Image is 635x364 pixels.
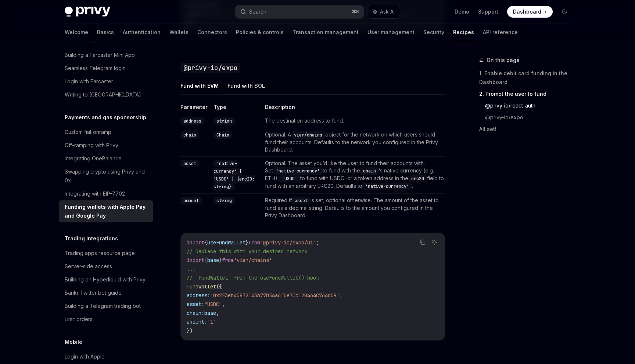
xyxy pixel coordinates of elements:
[430,237,439,247] button: Ask AI
[59,125,153,139] a: Custom fiat onramp
[216,310,219,316] span: ,
[273,167,323,175] code: 'native-currency'
[279,175,300,182] code: 'USDC'
[207,239,245,246] span: useFundWallet
[483,23,518,41] a: API reference
[408,175,427,182] code: erc20
[180,77,219,94] button: Fund with EVM
[187,266,195,272] span: ...
[187,292,210,299] span: address:
[59,299,153,313] a: Building a Telegram trading bot
[65,128,111,136] div: Custom fiat onramp
[187,239,204,246] span: import
[222,301,225,307] span: ,
[180,197,202,204] code: amount
[65,154,122,163] div: Integrating OneBalance
[293,23,359,41] a: Transaction management
[214,160,255,190] code: 'native-currency' | 'USDC' | {erc20: string}
[362,183,412,190] code: 'native-currency'
[187,327,193,334] span: })
[65,64,126,73] div: Seamless Telegram login
[262,114,445,128] td: The destination address to fund.
[235,5,364,18] button: Search...⌘K
[65,189,125,198] div: Integrating with EIP-7702
[245,239,248,246] span: }
[453,23,474,41] a: Recipes
[180,131,199,139] code: chain
[214,131,232,138] a: Chain
[236,23,284,41] a: Policies & controls
[65,113,146,122] h5: Payments and gas sponsorship
[65,249,135,258] div: Trading apps resource page
[478,8,498,15] a: Support
[214,197,235,204] code: string
[59,165,153,187] a: Swapping crypto using Privy and 0x
[187,248,307,255] span: // Replace this with your desired network
[262,128,445,157] td: Optional. A object for the network on which users should fund their accounts. Defaults to the net...
[340,292,342,299] span: ,
[59,200,153,222] a: Funding wallets with Apple Pay and Google Pay
[485,112,576,123] a: @privy-io/expo
[559,6,570,18] button: Toggle dark mode
[211,103,262,114] th: Type
[65,338,82,346] h5: Mobile
[65,23,88,41] a: Welcome
[513,8,541,15] span: Dashboard
[59,273,153,286] a: Building on Hyperliquid with Privy
[352,9,359,15] span: ⌘ K
[210,292,340,299] span: '0x2F3eb40872143b77D54a6f6e7Cc120464C764c09'
[227,77,265,94] button: Fund with SOL
[187,274,319,281] span: // `fundWallet` from the useFundWallet() hook
[204,239,207,246] span: {
[123,23,161,41] a: Authentication
[479,68,576,88] a: 1. Enable debit card funding in the Dashboard
[59,48,153,62] a: Building a Farcaster Mini App
[262,194,445,222] td: Required if is set, optional otherwise. The amount of the asset to fund as a decimal string. Defa...
[380,8,395,15] span: Ask AI
[316,239,319,246] span: ;
[65,90,141,99] div: Writing to [GEOGRAPHIC_DATA]
[59,88,153,101] a: Writing to [GEOGRAPHIC_DATA]
[65,167,148,185] div: Swapping crypto using Privy and 0x
[169,23,189,41] a: Wallets
[360,167,379,175] code: chain
[65,275,146,284] div: Building on Hyperliquid with Privy
[180,63,240,73] code: @privy-io/expo
[262,103,445,114] th: Description
[180,117,204,125] code: address
[59,247,153,260] a: Trading apps resource page
[367,5,400,18] button: Ask AI
[216,283,222,290] span: ({
[291,131,325,138] a: viem/chains
[187,301,204,307] span: asset:
[65,315,93,324] div: Limit orders
[455,8,469,15] a: Demo
[487,56,520,65] span: On this page
[65,203,148,220] div: Funding wallets with Apple Pay and Google Pay
[423,23,444,41] a: Security
[219,257,222,263] span: }
[260,239,316,246] span: '@privy-io/expo/ui'
[65,302,141,310] div: Building a Telegram trading bot
[197,23,227,41] a: Connectors
[59,286,153,299] a: Bankr Twitter bot guide
[59,187,153,200] a: Integrating with EIP-7702
[204,310,216,316] span: base
[65,141,118,150] div: Off-ramping with Privy
[65,234,118,243] h5: Trading integrations
[59,313,153,326] a: Limit orders
[479,88,576,100] a: 2. Prompt the user to fund
[65,262,112,271] div: Server-side access
[59,152,153,165] a: Integrating OneBalance
[97,23,114,41] a: Basics
[187,283,216,290] span: fundWallet
[65,288,122,297] div: Bankr Twitter bot guide
[262,157,445,194] td: Optional. The asset you’d like the user to fund their accounts with. Set to fund with the ’s nati...
[59,350,153,363] a: Login with Apple
[65,51,135,59] div: Building a Farcaster Mini App
[180,103,211,114] th: Parameter
[367,23,415,41] a: User management
[187,318,207,325] span: amount:
[204,301,222,307] span: "USDC"
[479,123,576,135] a: All set!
